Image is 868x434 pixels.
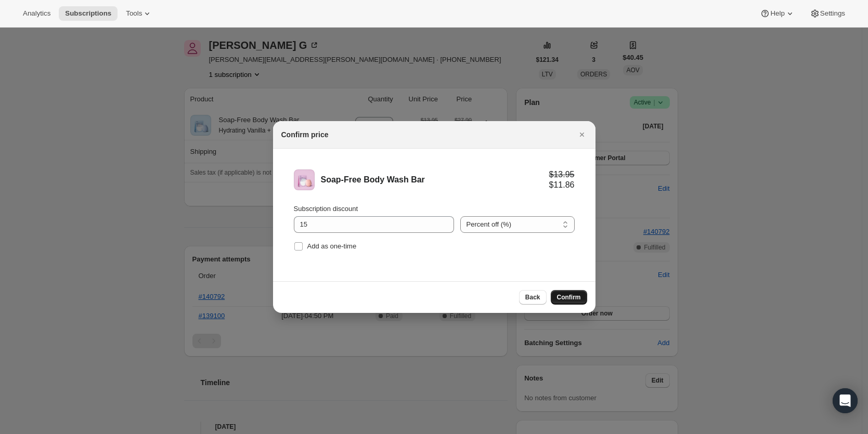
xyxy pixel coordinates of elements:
[575,127,589,142] button: Close
[525,293,540,301] span: Back
[770,9,784,18] span: Help
[549,180,575,190] div: $11.86
[804,6,851,21] button: Settings
[557,293,581,301] span: Confirm
[754,6,801,21] button: Help
[17,6,57,21] button: Analytics
[321,175,549,185] div: Soap-Free Body Wash Bar
[59,6,118,21] button: Subscriptions
[120,6,159,21] button: Tools
[294,205,358,213] span: Subscription discount
[281,129,329,140] h2: Confirm price
[23,9,50,18] span: Analytics
[549,169,575,180] div: $13.95
[519,290,547,305] button: Back
[820,9,845,18] span: Settings
[126,9,142,18] span: Tools
[307,242,357,250] span: Add as one-time
[294,169,315,190] img: Soap-Free Body Wash Bar
[65,9,111,18] span: Subscriptions
[833,388,858,413] div: Open Intercom Messenger
[551,290,587,305] button: Confirm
